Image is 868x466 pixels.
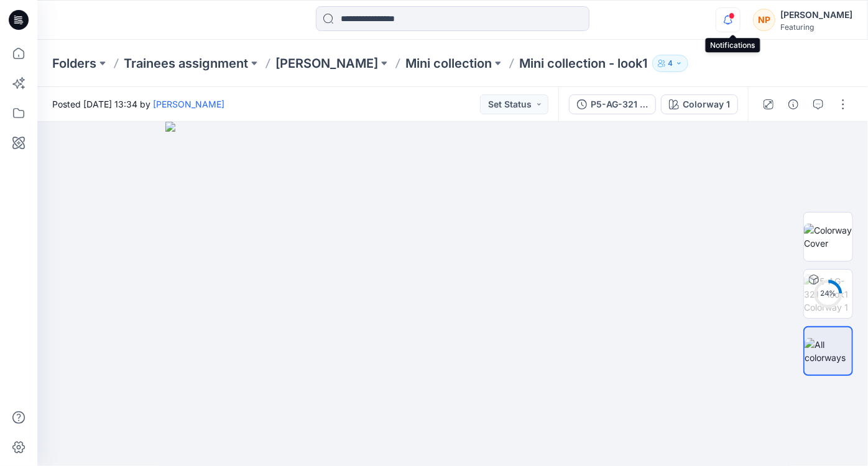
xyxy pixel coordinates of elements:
[591,98,648,111] div: P5-AG-321 - look1
[153,99,224,109] a: [PERSON_NAME]
[780,7,852,22] div: [PERSON_NAME]
[783,94,803,114] button: Details
[52,55,96,72] a: Folders
[683,98,730,111] div: Colorway 1
[52,98,224,111] span: Posted [DATE] 13:34 by
[519,55,647,72] p: Mini collection - look1
[569,94,656,114] button: P5-AG-321 - look1
[668,57,673,70] p: 4
[804,275,852,314] img: P5-AG-321 - look1 Colorway 1
[124,55,248,72] a: Trainees assignment
[652,55,688,72] button: 4
[813,288,843,299] div: 24 %
[661,94,738,114] button: Colorway 1
[780,22,852,32] div: Featuring
[405,55,492,72] a: Mini collection
[275,55,378,72] a: [PERSON_NAME]
[804,224,852,250] img: Colorway Cover
[805,338,852,364] img: All colorways
[753,9,775,31] div: NP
